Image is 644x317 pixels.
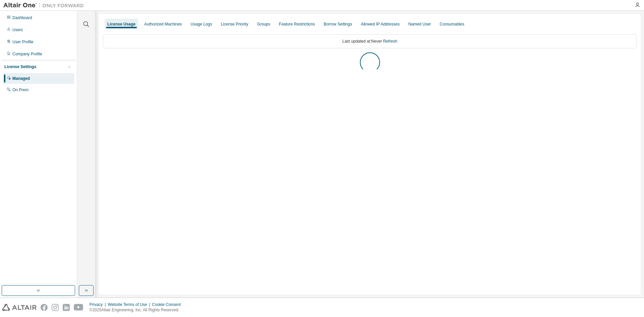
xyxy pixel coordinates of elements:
[107,21,136,27] div: License Usage
[191,21,212,27] div: Usage Logs
[108,302,152,307] div: Website Terms of Use
[257,21,270,27] div: Groups
[144,21,182,27] div: Authorized Machines
[2,304,37,311] img: altair_logo.svg
[4,64,36,69] div: License Settings
[63,304,70,311] img: linkedin.svg
[103,34,637,48] div: Last updated at: Never
[383,39,397,44] a: Refresh
[12,39,34,45] div: User Profile
[52,304,59,311] img: instagram.svg
[12,15,32,20] div: Dashboard
[74,304,84,311] img: youtube.svg
[408,21,431,27] div: Named User
[279,21,315,27] div: Feature Restrictions
[361,21,400,27] div: Allowed IP Addresses
[12,76,30,81] div: Managed
[90,302,108,307] div: Privacy
[152,302,184,307] div: Cookie Consent
[41,304,48,311] img: facebook.svg
[440,21,464,27] div: Consumables
[12,87,29,93] div: On Prem
[12,51,42,57] div: Company Profile
[324,21,352,27] div: Borrow Settings
[90,307,185,313] p: © 2025 Altair Engineering, Inc. All Rights Reserved.
[12,27,23,33] div: Users
[221,21,248,27] div: License Priority
[3,2,87,9] img: Altair One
